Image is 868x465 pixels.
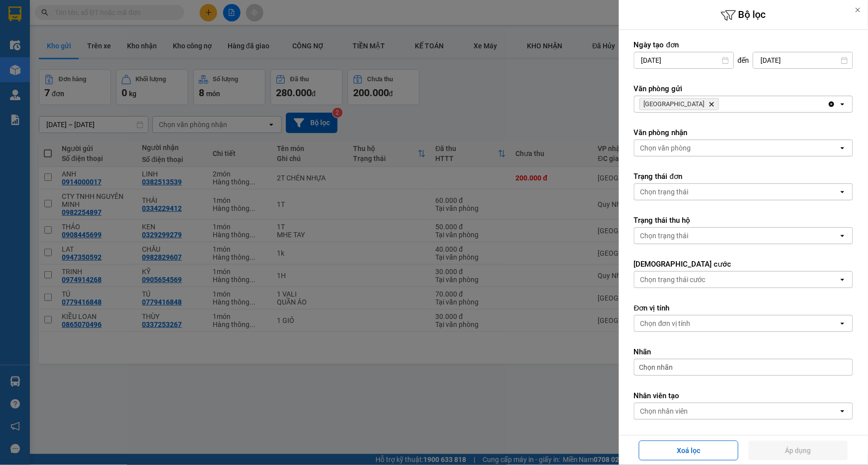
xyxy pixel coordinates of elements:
svg: open [839,232,847,240]
label: Trạng thái thu hộ [634,215,853,225]
label: Nhân viên tạo [634,391,853,401]
div: Chọn trạng thái [640,187,689,197]
div: Chọn nhân viên [640,406,688,416]
svg: Delete [709,101,715,107]
input: Select a date. [634,52,734,68]
div: Chọn trạng thái [640,231,689,241]
button: Xoá lọc [639,441,739,461]
label: Văn phòng gửi [634,84,853,94]
svg: open [839,188,847,196]
div: Chọn đơn vị tính [640,318,691,328]
svg: Clear all [828,100,836,108]
input: Selected Đà Lạt. [721,99,722,109]
svg: open [839,407,847,415]
span: Chọn nhãn [639,362,673,372]
svg: open [839,100,847,108]
span: Đà Lạt [644,100,705,108]
svg: open [839,319,847,327]
svg: open [839,276,847,284]
span: đến [738,55,749,65]
span: Đà Lạt, close by backspace [639,98,719,110]
input: Select a date. [753,52,853,68]
div: Chọn trạng thái cước [640,275,706,285]
label: Ngày tạo đơn [634,40,853,50]
label: Đơn vị tính [634,303,853,313]
label: Nhãn [634,347,853,357]
label: [DEMOGRAPHIC_DATA] cước [634,259,853,269]
div: Chọn văn phòng [640,143,691,153]
button: Áp dụng [748,441,848,461]
h6: Bộ lọc [619,7,868,23]
label: Trạng thái đơn [634,171,853,181]
label: Văn phòng nhận [634,128,853,138]
svg: open [839,144,847,152]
